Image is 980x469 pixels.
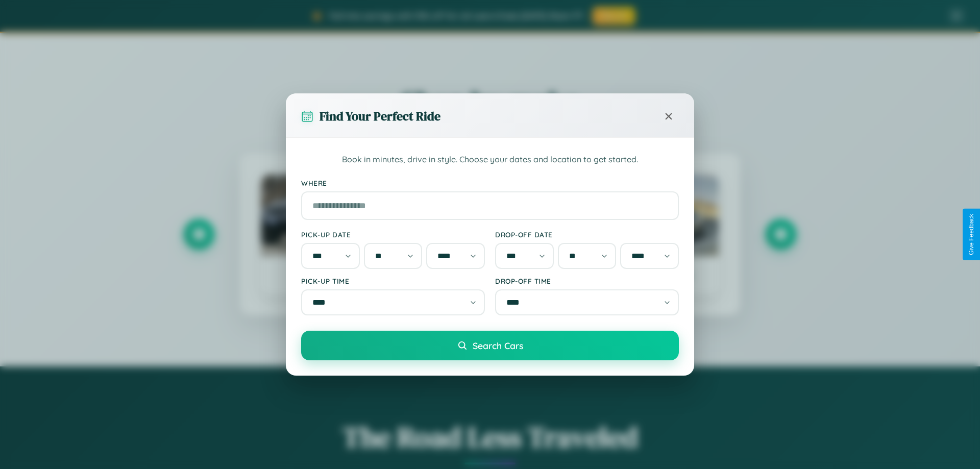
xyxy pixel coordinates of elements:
label: Drop-off Date [495,230,679,239]
label: Drop-off Time [495,277,679,285]
button: Search Cars [301,331,679,360]
p: Book in minutes, drive in style. Choose your dates and location to get started. [301,153,679,166]
h3: Find Your Perfect Ride [320,108,440,125]
label: Pick-up Time [301,277,485,285]
span: Search Cars [473,340,523,351]
label: Where [301,179,679,187]
label: Pick-up Date [301,230,485,239]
